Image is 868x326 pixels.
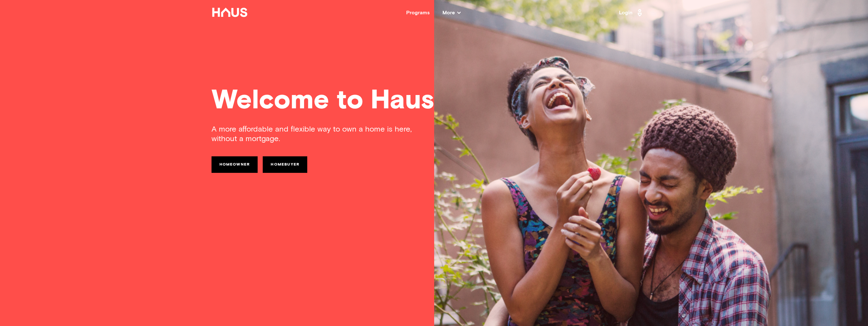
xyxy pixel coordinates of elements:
a: Programs [406,10,430,15]
div: A more affordable and flexible way to own a home is here, without a mortgage. [212,125,434,144]
a: Homeowner [212,156,258,173]
a: Homebuyer [263,156,307,173]
a: Login [619,8,644,18]
span: More [442,10,461,15]
div: Welcome to Haus [212,87,657,114]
